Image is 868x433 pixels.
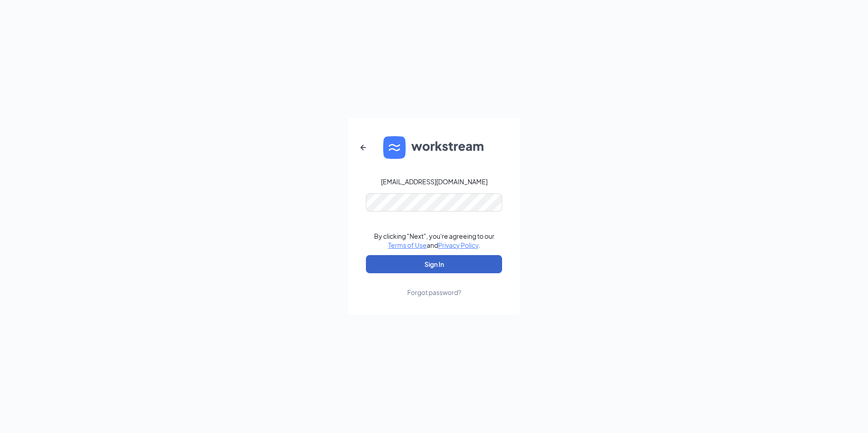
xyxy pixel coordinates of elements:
[374,231,494,250] div: By clicking "Next", you're agreeing to our and .
[352,137,374,158] button: ArrowLeftNew
[407,273,461,297] a: Forgot password?
[366,255,502,273] button: Sign In
[381,177,488,186] div: [EMAIL_ADDRESS][DOMAIN_NAME]
[407,288,461,297] div: Forgot password?
[388,241,427,249] a: Terms of Use
[438,241,478,249] a: Privacy Policy
[383,136,485,159] img: WS logo and Workstream text
[358,142,369,153] svg: ArrowLeftNew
